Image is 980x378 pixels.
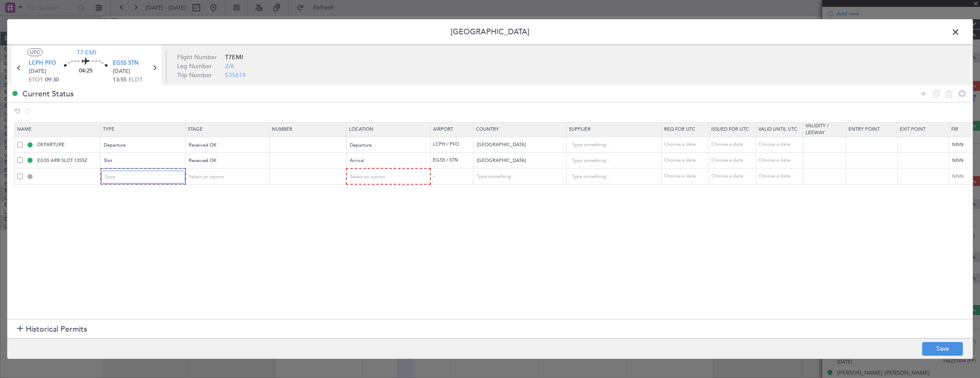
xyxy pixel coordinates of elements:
span: Exit Point [900,126,926,132]
button: Save [922,342,963,356]
span: Fir [951,126,958,132]
span: Validity / Leeway [806,123,829,136]
header: [GEOGRAPHIC_DATA] [7,19,973,45]
span: Entry Point [848,126,880,132]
